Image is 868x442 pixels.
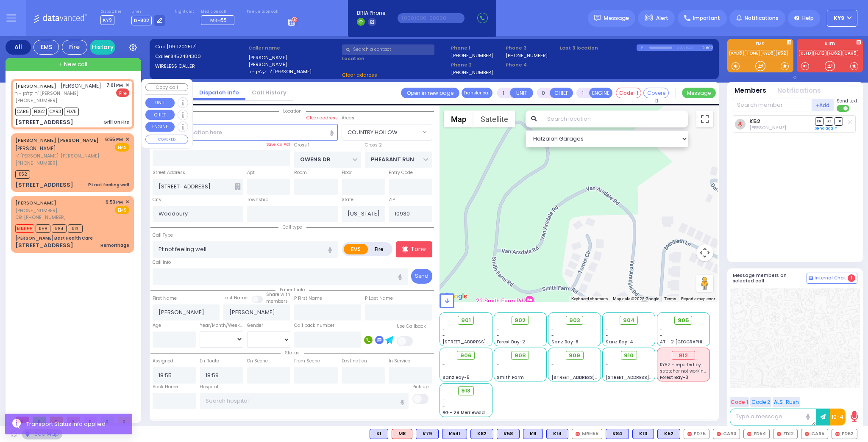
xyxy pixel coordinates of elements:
[734,86,766,96] button: Members
[342,124,420,140] span: COUNTRY HOLLOW
[594,15,601,21] img: message.svg
[473,110,515,127] button: Show satellite imagery
[248,68,339,75] label: ר' קלמן - ר' [PERSON_NAME]
[727,42,793,48] label: EMS
[506,61,557,69] span: Phone 4
[801,429,828,439] div: CAR5
[606,326,608,332] span: -
[145,135,188,144] button: COVERED
[167,43,197,50] span: [0911202517]
[106,82,123,88] span: 7:01 PM
[812,99,834,111] button: +Add
[696,110,713,127] button: Toggle fullscreen view
[248,61,339,68] label: [PERSON_NAME]
[672,351,695,360] div: 912
[15,160,57,166] span: [PHONE_NUMBER]
[155,43,246,50] label: Cad:
[451,44,503,52] span: Phone 1
[776,50,788,56] a: K52
[743,429,770,439] div: FD54
[749,124,786,131] span: Moses Guttman
[100,15,114,25] span: KY9
[606,362,608,368] span: -
[247,169,255,176] label: Apt
[116,88,129,97] span: Fire
[15,207,57,214] span: [PHONE_NUMBER]
[660,332,662,339] span: -
[344,244,368,254] label: EMS
[106,199,123,205] span: 6:53 PM
[717,432,721,436] img: red-radio-icon.svg
[497,332,499,339] span: -
[15,90,101,97] span: ר' קלמן - ר' [PERSON_NAME]
[125,136,129,143] span: ✕
[542,110,688,127] input: Search location
[551,374,632,381] span: [STREET_ADDRESS][PERSON_NAME]
[294,295,322,302] label: P First Name
[799,50,812,56] a: KJFD
[730,397,749,407] button: Code 1
[15,118,73,127] div: [STREET_ADDRESS]
[200,358,219,365] label: En Route
[155,63,246,70] label: WIRELESS CALLER
[656,14,668,22] span: Alert
[660,326,662,332] span: -
[15,83,56,89] a: [PERSON_NAME]
[451,52,493,58] label: [PHONE_NUMBER]
[201,9,237,14] label: Medic on call
[48,108,63,116] span: CAR3
[733,99,812,111] input: Search member
[551,368,554,374] span: -
[606,429,629,439] div: K84
[153,358,173,365] label: Assigned
[155,53,246,60] label: Caller:
[389,169,413,176] label: Entry Code
[506,44,557,52] span: Phone 3
[551,326,554,332] span: -
[15,224,34,233] span: MRH55
[773,397,800,407] button: ALS-Rush
[461,316,471,325] span: 901
[342,358,367,365] label: Destination
[442,332,445,339] span: -
[442,429,467,439] div: BLS
[193,88,245,97] a: Dispatch info
[442,291,470,302] img: Google
[713,429,740,439] div: CAR3
[835,117,843,125] span: TR
[6,40,31,55] div: All
[729,50,744,56] a: KYD8
[442,429,467,439] div: K541
[515,316,526,325] span: 902
[33,13,90,23] img: Logo
[442,326,445,332] span: -
[398,13,465,23] input: (000)000-00000
[62,40,87,55] div: Fire
[442,409,490,416] span: BG - 29 Merriewold S.
[153,295,177,302] label: First Name
[397,323,426,330] label: Use Callback
[470,429,493,439] div: K82
[15,145,56,152] span: [PERSON_NAME]
[497,374,524,381] span: Smith Farm
[247,9,278,14] label: Fire units on call
[15,137,99,144] a: [PERSON_NAME] [PERSON_NAME]
[26,420,126,428] div: Transport Status Info applied.
[451,61,503,69] span: Phone 2
[460,351,472,360] span: 906
[462,88,492,98] button: Transfer call
[401,88,459,98] a: Open in new page
[278,224,306,230] span: Call type
[52,224,67,233] span: K84
[68,224,83,233] span: K13
[777,432,781,436] img: red-radio-icon.svg
[442,368,445,374] span: -
[100,9,122,14] label: Dispatcher
[392,429,412,439] div: M8
[696,275,713,292] button: Drag Pegman onto the map to open Street View
[294,169,307,176] label: Room
[153,322,161,329] label: Age
[843,50,858,56] a: CAR5
[451,69,493,75] label: [PHONE_NUMBER]
[827,10,857,27] button: KY9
